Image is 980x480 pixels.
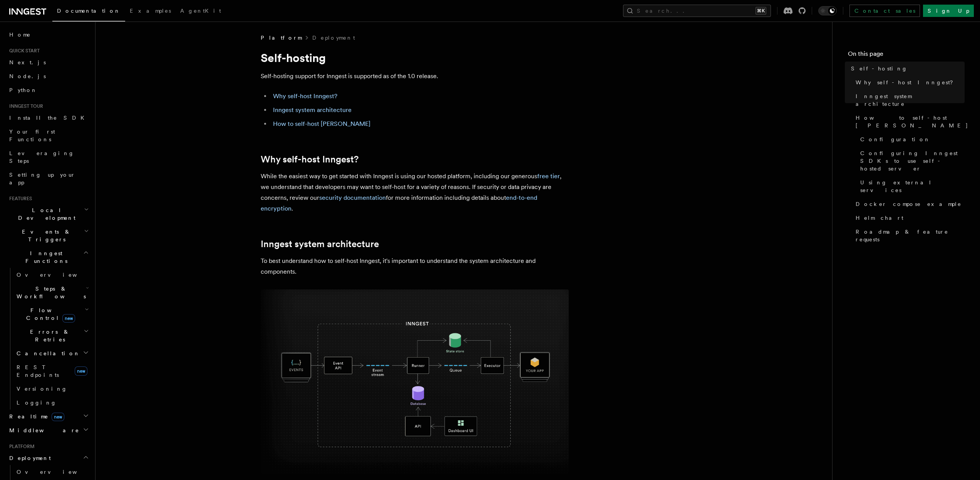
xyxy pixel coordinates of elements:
a: Helm chart [853,211,965,225]
a: free tier [537,172,560,180]
span: Steps & Workflows [13,285,86,300]
a: Sign Up [923,5,974,17]
button: Local Development [6,203,90,225]
a: Inngest system architecture [853,89,965,111]
span: new [75,366,87,376]
h4: On this page [848,49,965,62]
img: Inngest system architecture diagram [261,289,569,474]
button: Events & Triggers [6,225,90,246]
button: Middleware [6,423,90,437]
span: Your first Functions [9,129,55,142]
span: Why self-host Inngest? [856,79,958,86]
button: Deployment [6,451,90,465]
a: AgentKit [176,2,226,21]
span: Using external services [860,179,965,194]
span: Overview [17,272,96,278]
span: Overview [17,469,96,475]
a: Configuration [857,132,965,146]
div: Inngest Functions [6,268,90,410]
a: Logging [13,396,90,410]
a: Docker compose example [853,197,965,211]
span: Install the SDK [9,115,89,121]
span: Errors & Retries [13,328,84,343]
button: Errors & Retries [13,325,90,346]
span: Inngest Functions [6,249,83,265]
a: Documentation [52,2,125,22]
button: Realtimenew [6,410,90,423]
a: Contact sales [849,5,920,17]
a: Versioning [13,382,90,396]
span: new [52,413,64,421]
h1: Self-hosting [261,51,569,65]
span: Docker compose example [856,200,962,208]
span: Flow Control [13,306,85,322]
a: How to self-host [PERSON_NAME] [853,111,965,132]
span: Configuration [860,135,930,143]
a: Examples [125,2,176,21]
span: Inngest tour [6,103,43,109]
span: How to self-host [PERSON_NAME] [856,114,968,129]
span: Logging [17,400,57,406]
button: Cancellation [13,346,90,360]
span: Platform [261,34,302,42]
kbd: ⌘K [756,7,766,15]
a: How to self-host [PERSON_NAME] [273,120,370,127]
span: Features [6,196,32,202]
a: Roadmap & feature requests [853,225,965,246]
a: Install the SDK [6,111,90,125]
a: Self-hosting [848,62,965,75]
a: Overview [13,268,90,282]
button: Toggle dark mode [818,6,837,15]
span: Roadmap & feature requests [856,228,965,243]
a: Why self-host Inngest? [273,92,337,100]
span: Setting up your app [9,172,75,186]
a: Python [6,83,90,97]
span: Realtime [6,413,64,420]
span: Node.js [9,73,46,79]
a: Why self-host Inngest? [261,154,358,165]
a: security documentation [319,194,386,201]
a: Inngest system architecture [273,106,352,114]
span: Cancellation [13,350,80,357]
span: Self-hosting [851,65,908,72]
span: Next.js [9,59,46,65]
span: Documentation [57,8,121,14]
p: To best understand how to self-host Inngest, it's important to understand the system architecture... [261,256,569,277]
a: REST Endpointsnew [13,360,90,382]
a: Your first Functions [6,125,90,146]
button: Inngest Functions [6,246,90,268]
button: Search...⌘K [623,5,771,17]
span: Helm chart [856,214,903,222]
span: REST Endpoints [17,364,59,378]
span: new [62,314,75,323]
button: Flow Controlnew [13,303,90,325]
a: Configuring Inngest SDKs to use self-hosted server [857,146,965,176]
span: Configuring Inngest SDKs to use self-hosted server [860,149,965,172]
span: Platform [6,443,35,450]
span: Middleware [6,426,79,434]
span: Inngest system architecture [856,92,965,108]
a: Home [6,28,90,42]
span: Home [9,31,31,38]
span: Deployment [6,454,51,462]
span: Python [9,87,37,93]
a: Node.js [6,69,90,83]
a: Setting up your app [6,168,90,189]
button: Steps & Workflows [13,282,90,303]
a: Deployment [312,34,355,42]
a: Using external services [857,176,965,197]
a: Why self-host Inngest? [853,75,965,89]
a: Next.js [6,55,90,69]
a: Overview [13,465,90,479]
span: Quick start [6,48,40,54]
span: Leveraging Steps [9,150,74,164]
span: Local Development [6,206,84,222]
span: Events & Triggers [6,228,84,243]
a: Leveraging Steps [6,146,90,168]
span: Versioning [17,386,67,392]
p: While the easiest way to get started with Inngest is using our hosted platform, including our gen... [261,171,569,214]
span: Examples [130,8,171,14]
p: Self-hosting support for Inngest is supported as of the 1.0 release. [261,71,569,82]
span: AgentKit [180,8,221,14]
a: Inngest system architecture [261,239,379,249]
